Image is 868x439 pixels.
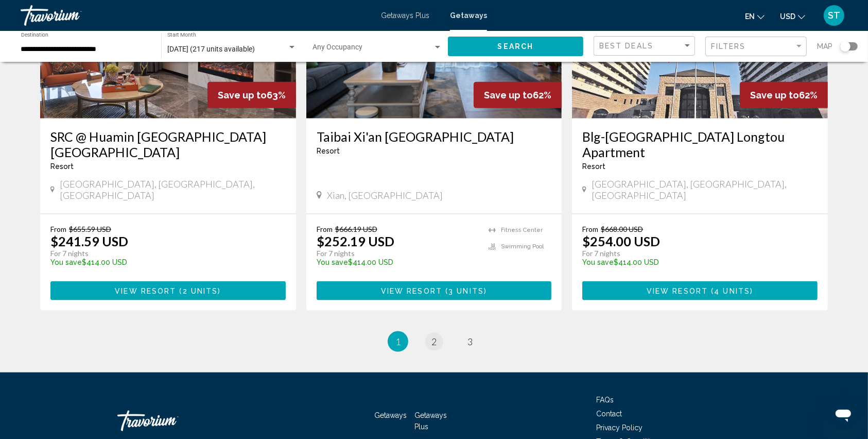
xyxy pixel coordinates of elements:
span: $668.00 USD [601,225,643,233]
a: Taibai Xi'an [GEOGRAPHIC_DATA] [317,129,552,144]
button: Search [448,37,583,56]
span: Swimming Pool [501,243,544,250]
a: Privacy Policy [596,424,643,432]
button: View Resort(3 units) [317,281,552,300]
span: 3 units [448,287,484,295]
iframe: Кнопка запуска окна обмена сообщениями [827,398,860,431]
span: Best Deals [599,42,653,50]
span: View Resort [647,287,708,295]
p: $241.59 USD [50,233,128,249]
p: For 7 nights [582,249,807,258]
span: Save up to [484,90,533,100]
span: From [582,225,598,233]
span: ST [828,10,840,21]
span: [GEOGRAPHIC_DATA], [GEOGRAPHIC_DATA], [GEOGRAPHIC_DATA] [592,178,818,201]
a: Getaways Plus [381,11,429,20]
p: $414.00 USD [582,258,807,266]
span: [GEOGRAPHIC_DATA], [GEOGRAPHIC_DATA], [GEOGRAPHIC_DATA] [60,178,286,201]
button: Change language [745,9,765,24]
span: USD [780,12,795,21]
a: Travorium [117,406,220,436]
button: View Resort(4 units) [582,281,818,300]
div: 62% [740,82,828,108]
button: View Resort(2 units) [50,281,286,300]
span: You save [317,258,348,266]
span: You save [582,258,614,266]
span: 3 [467,336,473,347]
span: Xian, [GEOGRAPHIC_DATA] [327,190,443,201]
span: 2 units [183,287,218,295]
span: Save up to [750,90,799,100]
button: Change currency [780,9,805,24]
span: $655.59 USD [69,225,111,233]
span: $666.19 USD [335,225,377,233]
span: Filters [711,42,746,50]
p: $252.19 USD [317,233,394,249]
div: 62% [474,82,562,108]
a: Blg-[GEOGRAPHIC_DATA] Longtou Apartment [582,129,818,160]
span: Resort [317,147,340,155]
div: 63% [207,82,296,108]
span: 2 [431,336,437,347]
span: View Resort [115,287,176,295]
span: View Resort [381,287,442,295]
p: $414.00 USD [317,258,479,266]
a: FAQs [596,396,614,404]
span: [DATE] (217 units available) [167,45,255,53]
a: Getaways Plus [415,411,447,431]
p: $254.00 USD [582,233,660,249]
a: Contact [596,410,622,418]
span: Save up to [218,90,267,100]
a: Getaways [450,11,487,20]
span: ( ) [442,287,487,295]
a: Getaways [374,411,407,419]
button: Filter [705,36,807,57]
span: ( ) [708,287,753,295]
span: Map [817,39,832,54]
span: 1 [395,336,401,347]
span: Fitness Center [501,227,543,233]
span: From [317,225,333,233]
span: Resort [582,162,605,171]
span: en [745,12,755,21]
button: User Menu [821,5,847,26]
p: For 7 nights [50,249,275,258]
span: You save [50,258,82,266]
span: Search [498,43,534,51]
span: From [50,225,66,233]
span: Resort [50,162,74,171]
p: $414.00 USD [50,258,275,266]
a: SRC @ Huamin [GEOGRAPHIC_DATA] [GEOGRAPHIC_DATA] [50,129,286,160]
p: For 7 nights [317,249,479,258]
span: 4 units [714,287,750,295]
ul: Pagination [40,331,828,352]
a: Travorium [21,5,371,26]
mat-select: Sort by [599,42,692,50]
span: ( ) [176,287,221,295]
